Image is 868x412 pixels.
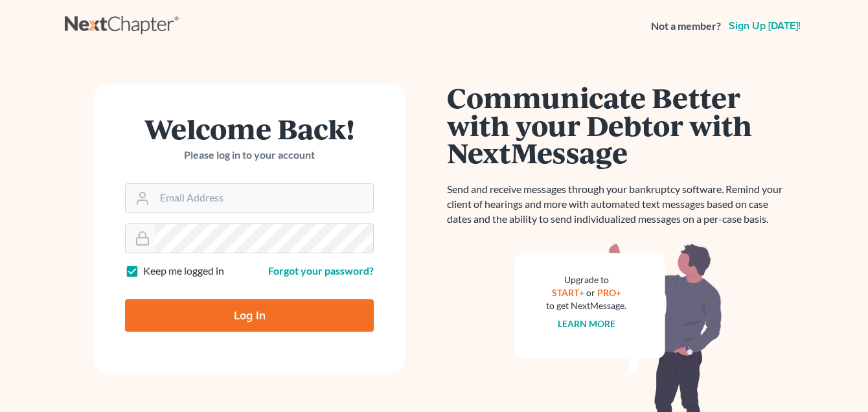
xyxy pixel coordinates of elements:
[546,273,626,286] div: Upgrade to
[268,264,374,277] a: Forgot your password?
[558,318,615,329] a: Learn more
[125,148,374,163] p: Please log in to your account
[726,21,803,31] a: Sign up [DATE]!
[651,19,721,34] strong: Not a member?
[597,287,621,298] a: PRO+
[447,84,790,166] h1: Communicate Better with your Debtor with NextMessage
[552,287,584,298] a: START+
[125,115,374,143] h1: Welcome Back!
[155,184,373,212] input: Email Address
[447,182,790,227] p: Send and receive messages through your bankruptcy software. Remind your client of hearings and mo...
[143,264,224,279] label: Keep me logged in
[546,299,626,312] div: to get NextMessage.
[125,299,374,332] input: Log In
[586,287,595,298] span: or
